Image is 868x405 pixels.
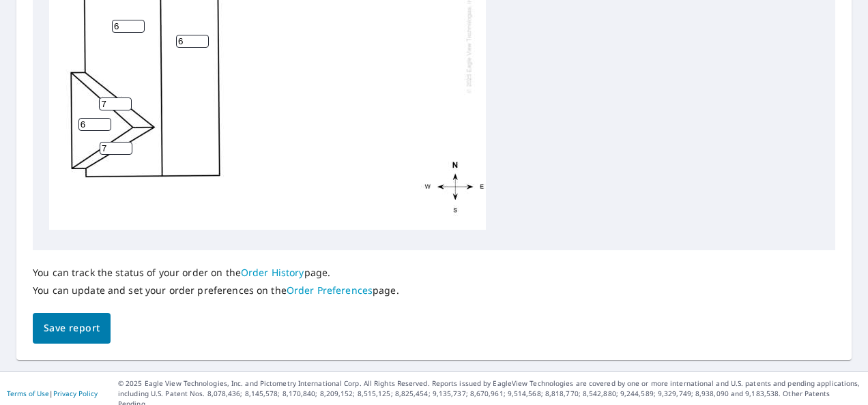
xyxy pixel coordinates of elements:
[33,284,399,297] p: You can update and set your order preferences on the page.
[241,266,304,279] a: Order History
[44,320,100,337] span: Save report
[287,284,373,297] a: Order Preferences
[33,267,399,279] p: You can track the status of your order on the page.
[7,389,98,397] p: |
[7,389,49,398] a: Terms of Use
[33,313,111,344] button: Save report
[53,389,98,398] a: Privacy Policy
